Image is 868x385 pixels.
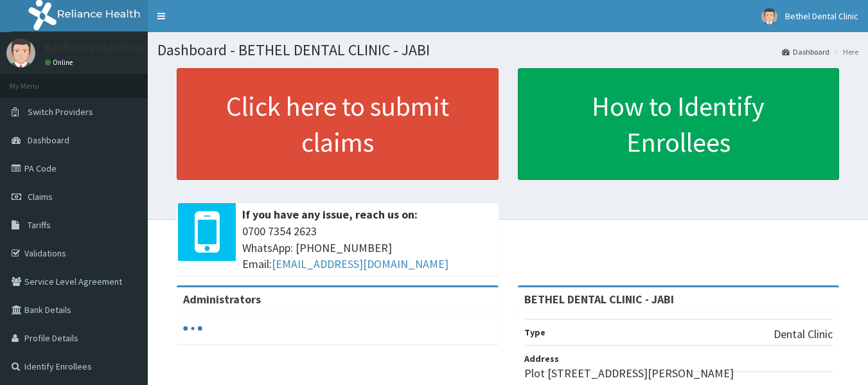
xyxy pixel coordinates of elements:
img: User Image [6,39,35,67]
b: Address [524,353,559,364]
span: Tariffs [28,219,51,231]
a: Click here to submit claims [177,68,499,180]
span: Dashboard [28,134,69,146]
a: Online [45,58,76,67]
li: Here [831,46,858,57]
p: Bethel Dental Clinic [45,42,146,53]
svg: audio-loading [183,319,202,338]
a: [EMAIL_ADDRESS][DOMAIN_NAME] [272,256,448,271]
span: 0700 7354 2623 WhatsApp: [PHONE_NUMBER] Email: [242,223,492,273]
a: How to Identify Enrollees [518,68,840,180]
b: Administrators [183,292,261,307]
a: Dashboard [782,46,829,57]
span: Bethel Dental Clinic [785,10,858,22]
strong: BETHEL DENTAL CLINIC - JABI [524,292,674,307]
b: Type [524,327,545,338]
span: Switch Providers [28,106,93,118]
span: Claims [28,191,53,202]
b: If you have any issue, reach us on: [242,207,418,222]
img: User Image [761,8,777,24]
p: Dental Clinic [774,326,833,343]
h1: Dashboard - BETHEL DENTAL CLINIC - JABI [157,42,858,58]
